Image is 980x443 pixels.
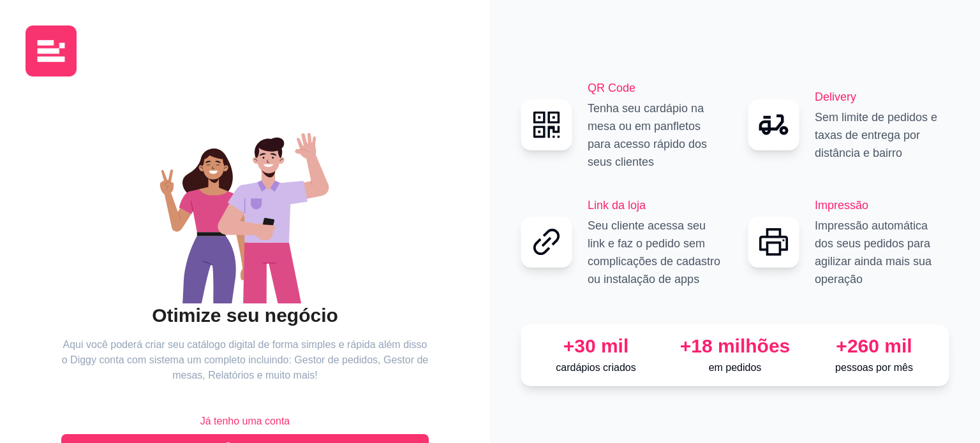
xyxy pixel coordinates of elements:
h2: Impressão [815,196,949,214]
p: Sem limite de pedidos e taxas de entrega por distância e bairro [815,108,949,162]
div: +260 mil [810,335,939,358]
div: +30 mil [531,335,660,358]
article: Aqui você poderá criar seu catálogo digital de forma simples e rápida além disso o Diggy conta co... [61,337,429,383]
p: Seu cliente acessa seu link e faz o pedido sem complicações de cadastro ou instalação de apps [588,217,722,288]
button: Já tenho uma conta [61,409,429,434]
p: em pedidos [671,360,799,375]
h2: Otimize seu negócio [61,303,429,328]
p: Tenha seu cardápio na mesa ou em panfletos para acesso rápido dos seus clientes [588,99,722,171]
div: +18 milhões [671,335,799,358]
div: animation [61,112,429,303]
p: pessoas por mês [810,360,939,375]
img: logo [26,25,77,76]
span: Já tenho uma conta [200,414,290,429]
h2: QR Code [588,79,722,97]
p: Impressão automática dos seus pedidos para agilizar ainda mais sua operação [815,217,949,288]
h2: Link da loja [588,196,722,214]
h2: Delivery [815,88,949,106]
p: cardápios criados [531,360,660,375]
